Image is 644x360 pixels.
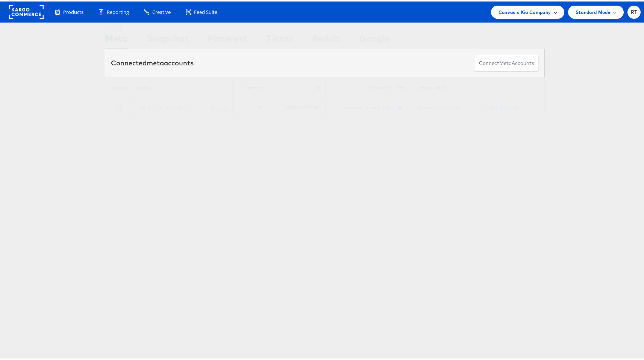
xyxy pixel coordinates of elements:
th: Status [105,76,133,97]
div: Tiktok [266,30,293,47]
span: RT [631,8,638,13]
th: Timezone [325,76,393,97]
td: USD [232,97,267,115]
a: Graph Explorer [482,103,517,109]
span: Canvas x Kia Company [499,7,551,15]
span: meta [499,58,512,65]
th: Currency [232,76,267,97]
span: Products [63,7,83,14]
span: Creative [152,7,171,14]
div: Pinterest [208,30,247,47]
span: meta [147,57,164,66]
span: Feed Suite [194,7,217,14]
div: Meta [105,30,128,47]
div: Showing [105,21,128,30]
a: 2025 Kia Tier 1 Shopping [137,103,186,109]
button: ConnectmetaAccounts [474,53,539,70]
th: ID [267,76,326,97]
span: Standard Mode [576,7,611,15]
span: Reporting [107,7,129,14]
div: Google [359,30,389,47]
td: 2034062320378563 [267,97,326,115]
a: Business Manager [418,103,459,109]
a: (rename) [211,103,229,109]
div: Snapchat [147,30,189,47]
div: Connected accounts [111,57,194,67]
th: Name [133,76,232,97]
td: America/Los_Angeles [325,97,393,115]
div: Reddit [312,30,340,47]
